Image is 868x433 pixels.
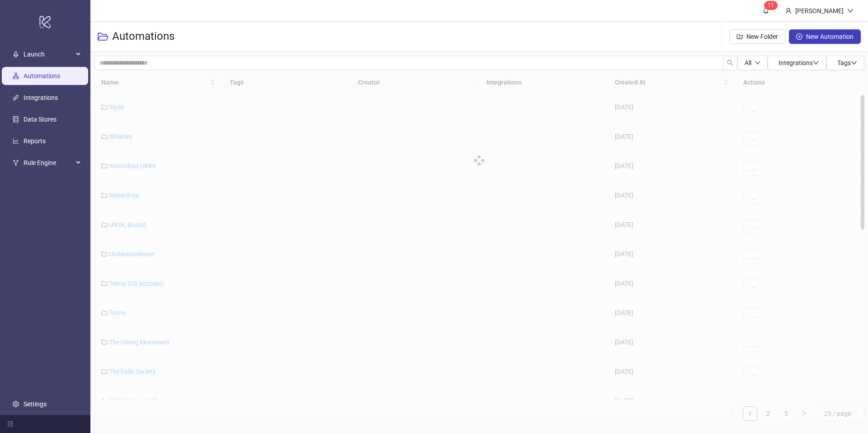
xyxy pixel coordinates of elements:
a: Integrations [24,94,58,101]
span: New Automation [806,33,854,40]
span: fork [13,160,19,166]
span: down [847,8,854,14]
button: New Folder [729,29,785,44]
span: folder-add [736,33,743,40]
button: Alldown [737,56,768,70]
sup: 11 [764,1,778,10]
span: Rule Engine [24,154,73,172]
span: down [851,60,857,66]
span: down [755,60,760,66]
span: user [785,8,792,14]
a: Data Stores [24,116,57,123]
span: down [813,60,819,66]
span: search [727,60,733,66]
span: folder-open [98,31,108,42]
a: Automations [24,72,60,80]
span: Integrations [778,59,819,66]
button: Tagsdown [826,56,864,70]
button: Integrationsdown [768,56,826,70]
span: All [745,59,751,66]
a: Settings [24,400,47,408]
a: Reports [24,137,46,145]
span: Launch [24,45,73,63]
span: bell [763,7,769,14]
span: 1 [771,2,774,9]
span: 1 [768,2,771,9]
span: plus-circle [796,33,802,40]
span: Tags [837,59,857,66]
span: menu-fold [7,421,14,427]
span: rocket [13,51,19,57]
button: New Automation [789,29,861,44]
span: New Folder [746,33,778,40]
div: [PERSON_NAME] [792,6,847,16]
h3: Automations [112,29,175,44]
